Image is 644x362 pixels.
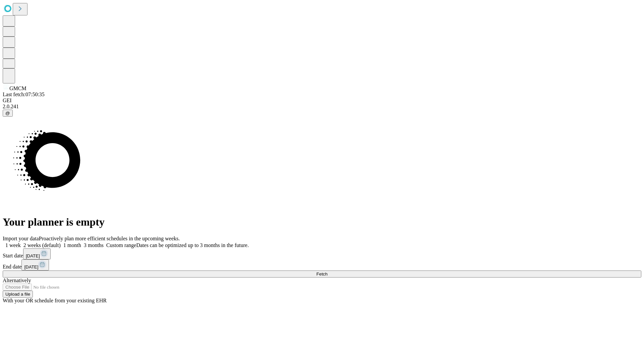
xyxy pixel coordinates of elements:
[39,236,180,241] span: Proactively plan more efficient schedules in the upcoming weeks.
[3,104,641,110] div: 2.0.241
[21,259,49,270] button: [DATE]
[316,271,327,277] span: Fetch
[3,278,31,283] span: Alternatively
[23,248,51,259] button: [DATE]
[106,242,136,248] span: Custom range
[63,242,81,248] span: 1 month
[3,236,39,241] span: Import your data
[3,216,641,228] h1: Your planner is empty
[84,242,104,248] span: 3 months
[9,85,26,91] span: GMCM
[3,270,641,278] button: Fetch
[3,248,641,259] div: Start date
[3,259,641,270] div: End date
[3,92,45,97] span: Last fetch: 07:50:35
[5,111,10,116] span: @
[23,242,61,248] span: 2 weeks (default)
[136,242,249,248] span: Dates can be optimized up to 3 months in the future.
[5,242,21,248] span: 1 week
[3,98,641,104] div: GEI
[24,264,38,269] span: [DATE]
[3,298,107,303] span: With your OR schedule from your existing EHR
[26,253,40,258] span: [DATE]
[3,291,33,298] button: Upload a file
[3,110,13,117] button: @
